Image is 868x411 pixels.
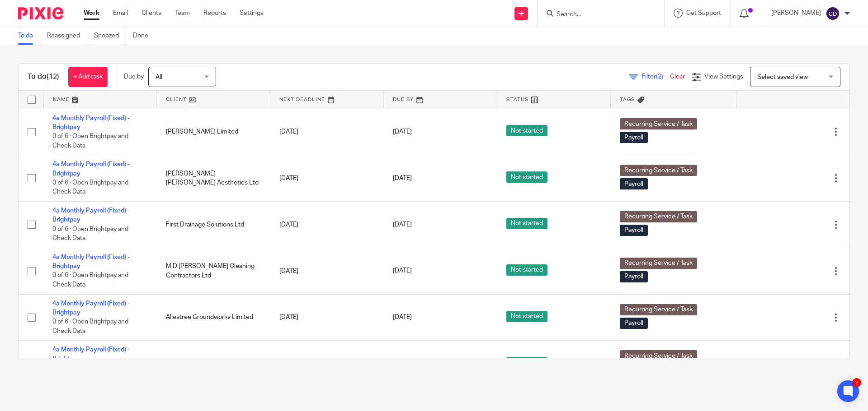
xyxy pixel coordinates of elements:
span: [DATE] [393,222,412,228]
span: [DATE] [393,129,412,135]
span: Recurring Service / Task [620,258,697,269]
span: Payroll [620,318,648,329]
td: [DATE] [270,109,384,155]
td: M D [PERSON_NAME] Cleaning Contractors Ltd [157,248,270,294]
span: (12) [47,73,59,80]
span: Not started [506,171,547,183]
h1: To do [28,72,59,82]
span: Recurring Service / Task [620,211,697,222]
a: Settings [240,9,264,18]
img: svg%3E [826,6,840,21]
td: First Drainage Solutions Ltd [157,202,270,248]
td: [DATE] [270,341,384,387]
span: 0 of 6 · Open Brightpay and Check Data [52,226,128,242]
td: Allestree Groundworks Limited [157,294,270,341]
a: Team [175,9,190,18]
img: Pixie [18,7,63,19]
p: Due by [124,72,144,81]
span: 0 of 6 · Open Brightpay and Check Data [52,319,128,335]
td: [PERSON_NAME] Limited [157,109,270,155]
span: Payroll [620,271,648,282]
span: Payroll [620,178,648,189]
a: Work [84,9,99,18]
a: Reports [203,9,226,18]
span: Not started [506,311,547,322]
span: [DATE] [393,175,412,181]
span: View Settings [704,74,743,80]
a: Snoozed [94,27,126,45]
a: Clear [670,74,685,80]
span: Payroll [620,132,648,143]
td: [PERSON_NAME] [PERSON_NAME] Aesthetics Ltd [157,155,270,202]
a: 4a Monthly Payroll (Fixed) - Brightpay [52,208,130,223]
a: Done [133,27,155,45]
span: Not started [506,357,547,368]
td: [DATE] [270,155,384,202]
span: Select saved view [757,74,808,80]
a: 4a Monthly Payroll (Fixed) - Brightpay [52,346,130,362]
td: [DATE] [270,294,384,341]
span: Recurring Service / Task [620,165,697,176]
span: Filter [642,74,670,80]
input: Search [556,11,637,19]
span: 0 of 6 · Open Brightpay and Check Data [52,272,128,288]
span: Recurring Service / Task [620,118,697,129]
a: Email [113,9,128,18]
span: Not started [506,125,547,136]
a: 4a Monthly Payroll (Fixed) - Brightpay [52,300,130,316]
span: Recurring Service / Task [620,304,697,315]
a: Reassigned [47,27,87,45]
span: Tags [620,97,635,102]
span: 0 of 6 · Open Brightpay and Check Data [52,133,128,149]
span: Not started [506,218,547,229]
a: Clients [142,9,161,18]
span: Get Support [686,10,721,16]
span: 0 of 6 · Open Brightpay and Check Data [52,180,128,195]
span: [DATE] [393,314,412,320]
a: To do [18,27,40,45]
a: + Add task [68,67,108,87]
span: Payroll [620,225,648,236]
td: [DATE] [270,248,384,294]
span: (2) [656,74,663,80]
p: [PERSON_NAME] [771,9,821,18]
span: All [156,74,162,80]
td: [DATE] [270,202,384,248]
div: 2 [852,378,861,387]
span: Recurring Service / Task [620,350,697,361]
a: 4a Monthly Payroll (Fixed) - Brightpay [52,161,130,176]
span: Not started [506,264,547,276]
a: 4a Monthly Payroll (Fixed) - Brightpay [52,254,130,269]
span: [DATE] [393,268,412,274]
td: Icarus Music Limited [157,341,270,387]
a: 4a Monthly Payroll (Fixed) - Brightpay [52,115,130,130]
